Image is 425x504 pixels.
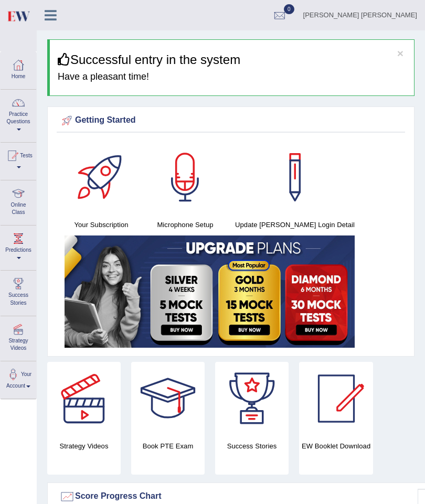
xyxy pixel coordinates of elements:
[65,219,138,230] h4: Your Subscription
[215,441,289,452] h4: Success Stories
[47,441,121,452] h4: Strategy Videos
[58,53,406,67] h3: Successful entry in the system
[58,72,406,82] h4: Have a pleasant time!
[1,143,36,177] a: Tests
[232,219,357,230] h4: Update [PERSON_NAME] Login Detail
[1,90,36,139] a: Practice Questions
[1,180,36,222] a: Online Class
[1,271,36,312] a: Success Stories
[59,113,402,128] div: Getting Started
[284,4,294,14] span: 0
[299,441,373,452] h4: EW Booklet Download
[1,226,36,267] a: Predictions
[131,441,205,452] h4: Book PTE Exam
[1,361,36,395] a: Your Account
[148,219,222,230] h4: Microphone Setup
[397,48,403,59] button: ×
[1,52,36,86] a: Home
[1,316,36,358] a: Strategy Videos
[65,235,355,348] img: small5.jpg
